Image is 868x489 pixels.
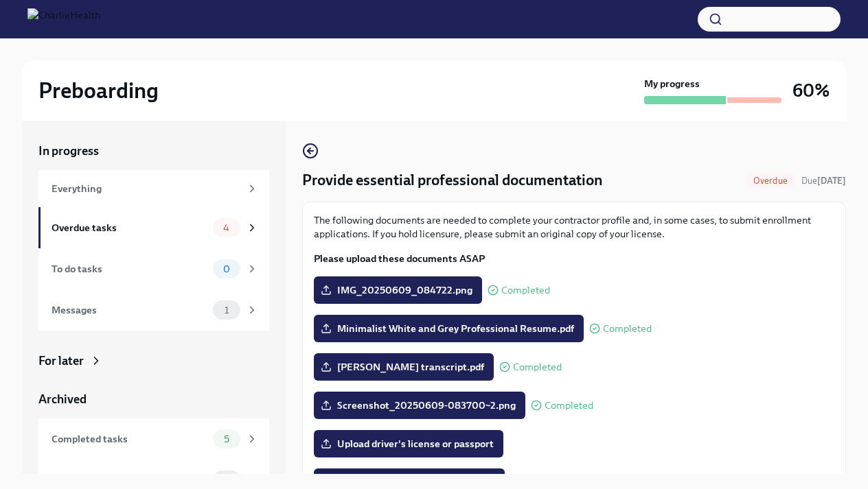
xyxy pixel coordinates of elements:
label: Screenshot_20250609-083700~2.png [314,392,525,419]
img: CharlieHealth [27,8,100,30]
div: To do tasks [52,261,207,276]
a: Everything [38,170,269,207]
span: Completed [513,362,562,372]
a: Archived [38,391,269,407]
span: Screenshot_20250609-083700~2.png [323,398,516,412]
span: 1 [216,305,237,315]
a: Overdue tasks4 [38,207,269,248]
span: IMG_20250609_084722.png [323,283,472,297]
a: For later [38,353,269,369]
div: Overdue tasks [52,220,207,235]
label: [PERSON_NAME] transcript.pdf [314,353,494,381]
a: Completed tasks5 [38,418,269,460]
label: Upload driver's license or passport [314,430,503,457]
strong: [DATE] [817,176,846,186]
a: In progress [38,143,269,159]
strong: My progress [644,77,700,91]
label: Minimalist White and Grey Professional Resume.pdf [314,315,584,342]
h2: Preboarding [38,77,159,104]
h4: Provide essential professional documentation [302,170,603,191]
span: August 3rd, 2025 09:00 [801,174,846,187]
strong: Please upload these documents ASAP [314,252,485,265]
a: Messages1 [38,289,269,331]
div: Completed tasks [52,431,207,446]
div: Messages [52,302,207,318]
span: Completed [603,324,652,334]
span: Minimalist White and Grey Professional Resume.pdf [323,322,574,335]
div: Everything [52,181,240,196]
span: Completed [545,401,593,411]
div: Optional tasks [52,473,207,488]
span: [PERSON_NAME] transcript.pdf [323,360,484,374]
div: For later [38,353,84,369]
span: 5 [216,434,238,444]
span: Due [801,176,846,186]
h3: 60% [792,78,830,103]
span: 4 [215,223,238,233]
p: The following documents are needed to complete your contractor profile and, in some cases, to sub... [314,213,834,241]
span: 0 [215,264,238,274]
span: Upload driver's license or passport [323,437,494,451]
span: Overdue [745,176,796,186]
a: To do tasks0 [38,248,269,289]
span: Completed [501,285,550,296]
label: IMG_20250609_084722.png [314,276,482,304]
